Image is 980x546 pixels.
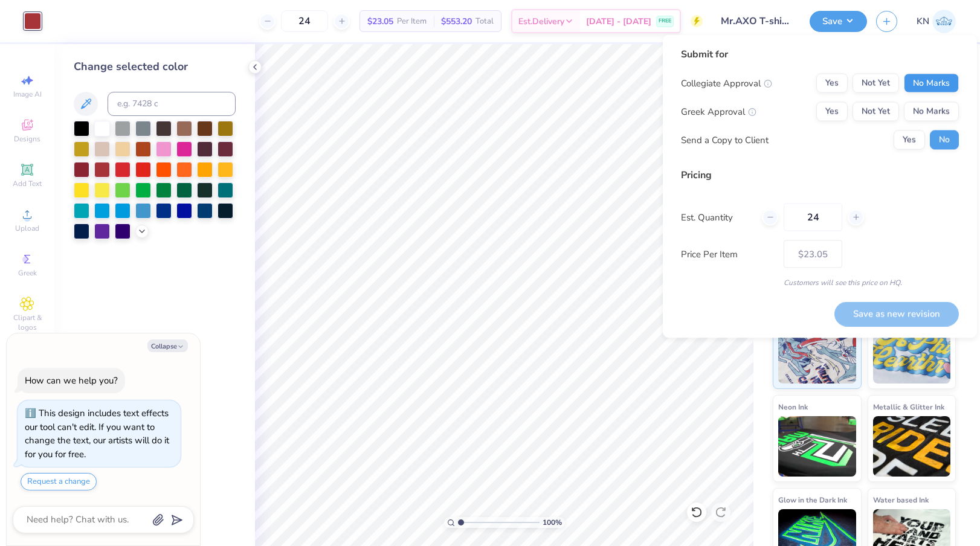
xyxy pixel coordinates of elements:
[873,416,951,477] img: Metallic & Glitter Ink
[13,89,42,99] span: Image AI
[681,133,769,147] div: Send a Copy to Client
[873,493,929,506] span: Water based Ink
[367,15,393,28] span: $23.05
[681,104,756,118] div: Greek Approval
[14,134,40,144] span: Designs
[778,493,847,506] span: Glow in the Dark Ink
[778,416,856,477] img: Neon Ink
[108,92,236,116] input: e.g. 7428 c
[681,47,959,62] div: Submit for
[25,374,118,387] div: How can we help you?
[441,15,472,28] span: $553.20
[873,400,944,413] span: Metallic & Glitter Ink
[543,517,562,528] span: 100 %
[778,323,856,384] img: Standard
[853,74,899,93] button: Not Yet
[810,11,867,32] button: Save
[21,473,97,490] button: Request a change
[784,204,842,231] input: – –
[712,9,801,33] input: Untitled Design
[681,277,959,288] div: Customers will see this price on HQ.
[816,74,848,93] button: Yes
[6,313,48,332] span: Clipart & logos
[281,10,328,32] input: – –
[816,102,848,121] button: Yes
[932,10,956,33] img: Kayleigh Nario
[13,179,42,188] span: Add Text
[853,102,899,121] button: Not Yet
[917,10,956,33] a: KN
[681,210,753,224] label: Est. Quantity
[397,15,427,28] span: Per Item
[894,130,925,150] button: Yes
[15,223,39,233] span: Upload
[475,15,494,28] span: Total
[904,74,959,93] button: No Marks
[681,76,772,90] div: Collegiate Approval
[586,15,651,28] span: [DATE] - [DATE]
[778,400,808,413] span: Neon Ink
[147,339,188,352] button: Collapse
[518,15,564,28] span: Est. Delivery
[930,130,959,150] button: No
[74,59,236,75] div: Change selected color
[873,323,951,384] img: Puff Ink
[917,14,929,28] span: KN
[681,247,775,261] label: Price Per Item
[18,268,37,278] span: Greek
[25,407,169,460] div: This design includes text effects our tool can't edit. If you want to change the text, our artist...
[659,17,671,25] span: FREE
[681,168,959,182] div: Pricing
[904,102,959,121] button: No Marks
